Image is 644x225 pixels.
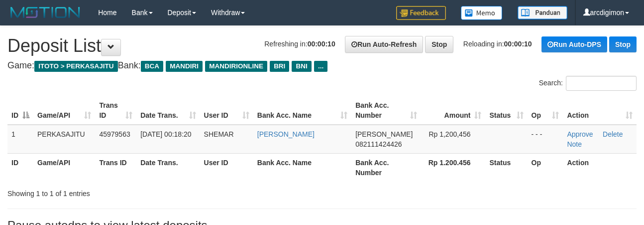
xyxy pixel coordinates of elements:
[141,61,163,72] span: BCA
[421,153,486,182] th: Rp 1.200.456
[504,40,532,48] strong: 00:00:10
[264,40,335,48] span: Refreshing in:
[136,96,200,125] th: Date Trans.: activate to sort column ascending
[429,130,470,138] span: Rp 1,200,456
[566,76,637,91] input: Search:
[355,140,402,148] span: Copy 082111424426 to clipboard
[7,61,637,71] h4: Game: Bank:
[7,5,83,20] img: MOTION_logo.png
[7,125,33,154] td: 1
[95,96,136,125] th: Trans ID: activate to sort column ascending
[257,130,315,138] a: [PERSON_NAME]
[518,6,567,19] img: panduan.png
[33,125,95,154] td: PERKASAJITU
[345,36,423,53] a: Run Auto-Refresh
[355,130,413,138] span: [PERSON_NAME]
[99,130,130,138] span: 45979563
[7,153,33,182] th: ID
[461,6,503,20] img: Button%20Memo.svg
[485,96,527,125] th: Status: activate to sort column ascending
[270,61,289,72] span: BRI
[136,153,200,182] th: Date Trans.
[528,96,563,125] th: Op: activate to sort column ascending
[528,125,563,154] td: - - -
[200,96,253,125] th: User ID: activate to sort column ascending
[7,36,637,56] h1: Deposit List
[140,130,191,138] span: [DATE] 00:18:20
[253,153,351,182] th: Bank Acc. Name
[314,61,327,72] span: ...
[292,61,311,72] span: BNI
[396,6,446,20] img: Feedback.jpg
[563,153,637,182] th: Action
[421,96,486,125] th: Amount: activate to sort column ascending
[541,36,607,52] a: Run Auto-DPS
[95,153,136,182] th: Trans ID
[563,96,637,125] th: Action: activate to sort column ascending
[200,153,253,182] th: User ID
[425,36,453,53] a: Stop
[7,185,261,199] div: Showing 1 to 1 of 1 entries
[204,130,234,138] span: SHEMAR
[351,153,421,182] th: Bank Acc. Number
[609,36,637,52] a: Stop
[205,61,267,72] span: MANDIRIONLINE
[33,153,95,182] th: Game/API
[166,61,203,72] span: MANDIRI
[34,61,118,72] span: ITOTO > PERKASAJITU
[528,153,563,182] th: Op
[253,96,351,125] th: Bank Acc. Name: activate to sort column ascending
[463,40,532,48] span: Reloading in:
[539,76,637,91] label: Search:
[308,40,335,48] strong: 00:00:10
[567,140,582,148] a: Note
[33,96,95,125] th: Game/API: activate to sort column ascending
[351,96,421,125] th: Bank Acc. Number: activate to sort column ascending
[485,153,527,182] th: Status
[603,130,623,138] a: Delete
[567,130,593,138] a: Approve
[7,96,33,125] th: ID: activate to sort column descending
